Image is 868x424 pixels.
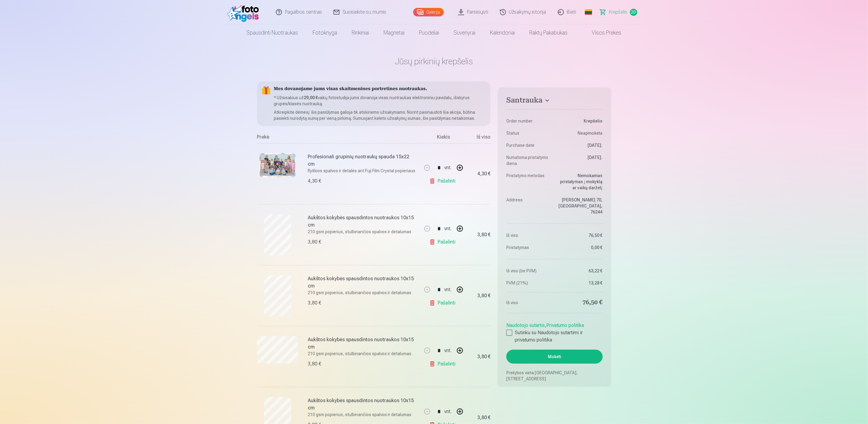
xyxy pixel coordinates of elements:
[308,290,417,296] p: 210 gsm popierius, stulbinančios spalvos ir detalumas
[308,360,321,368] div: 3,80 €
[506,173,551,191] dt: Pristatymo metodas
[466,133,491,143] div: Iš viso
[558,298,603,307] dd: 76,50 €
[575,24,629,41] a: Visos prekės
[506,96,602,107] button: Santrauka
[477,294,491,298] div: 3,80 €
[227,2,262,22] img: /fa2
[306,24,345,41] a: Fotoknyga
[558,280,603,286] dd: 13,28 €
[506,232,551,238] dt: Iš viso
[558,244,603,251] dd: 0,00 €
[558,197,603,215] dd: [PERSON_NAME] 70, [GEOGRAPHIC_DATA], 76244
[274,109,486,121] p: Atkreipkite dėmesį: šis pasiūlymas galioja tik atskiriems užsakymams. Norint pasinaudoti šia akci...
[345,24,377,41] a: Rinkiniai
[308,238,321,246] div: 3,80 €
[308,336,417,351] h6: Aukštos kokybės spausdintos nuotraukos 10x15 cm
[506,370,602,382] p: Prekybos vieta [GEOGRAPHIC_DATA], [STREET_ADDRESS]
[630,9,637,16] span: 20
[558,142,603,148] dd: [DATE].
[506,142,551,148] dt: Purchase date
[506,268,551,274] dt: Iš viso (be PVM)
[522,24,575,41] a: Raktų pakabukas
[377,24,412,41] a: Magnetai
[308,351,417,357] p: 210 gsm popierius, stulbinančios spalvos ir detalumas
[506,322,545,328] a: Naudotojo sutartis
[308,153,417,168] h6: Profesionali grupinių nuotraukų spauda 15x22 cm
[506,244,551,251] dt: Pristatymas
[413,8,444,16] a: Galerija
[546,322,584,328] a: Privatumo politika
[506,197,551,215] dt: Address
[308,177,321,185] div: 4,30 €
[506,280,551,286] dt: PVM (21%)
[444,404,451,419] div: vnt.
[429,358,458,370] a: Pašalinti
[506,329,602,344] label: Sutinku su Naudotojo sutartimi ir privatumo politika
[609,8,628,16] span: Krepšelis
[257,56,611,67] h1: Jūsų pirkinių krepšelis
[477,172,491,176] div: 4,30 €
[257,133,421,143] div: Prekė
[506,350,602,364] button: Mokėti
[506,298,551,307] dt: Iš viso
[308,412,417,418] p: 210 gsm popierius, stulbinančios spalvos ir detalumas
[308,299,321,307] div: 3,80 €
[447,24,483,41] a: Suvenyrai
[412,24,447,41] a: Puodeliai
[304,95,318,100] b: 29,00 €
[308,275,417,290] h6: Aukštos kokybės spausdintos nuotraukos 10x15 cm
[274,86,486,92] h5: Mes dovanojame jums visas skaitmenines portretines nuotraukas.
[429,297,458,309] a: Pašalinti
[444,160,451,175] div: vnt.
[308,168,417,174] p: Ryškios spalvos ir detalės ant Fuji Film Crystal popieriaus
[429,175,458,187] a: Pašalinti
[444,221,451,236] div: vnt.
[240,24,306,41] a: Spausdinti nuotraukas
[558,268,603,274] dd: 63,22 €
[483,24,522,41] a: Kalendoriai
[506,154,551,167] dt: Numatoma pristatymo diena
[477,355,491,358] div: 3,80 €
[274,95,486,107] p: * Užsisakius už vaikų fotostudija jums dovanoja visas nuotraukas elektroniniu pavidalu, išskyrus ...
[558,154,603,167] dd: [DATE].
[578,130,603,136] span: Neapmokėta
[444,343,451,358] div: vnt.
[506,118,551,124] dt: Order number
[308,397,417,412] h6: Aukštos kokybės spausdintos nuotraukos 10x15 cm
[421,133,466,143] div: Kiekis
[429,236,458,248] a: Pašalinti
[444,282,451,297] div: vnt.
[308,214,417,229] h6: Aukštos kokybės spausdintos nuotraukos 10x15 cm
[477,416,491,419] div: 3,80 €
[477,233,491,237] div: 3,80 €
[558,232,603,238] dd: 76,50 €
[558,118,603,124] dd: Krepšelis
[558,173,603,191] dd: Nemokamas pristatymas į mokyklą ar vaikų darželį
[506,130,551,136] dt: Status
[308,229,417,235] p: 210 gsm popierius, stulbinančios spalvos ir detalumas
[506,319,602,344] div: ,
